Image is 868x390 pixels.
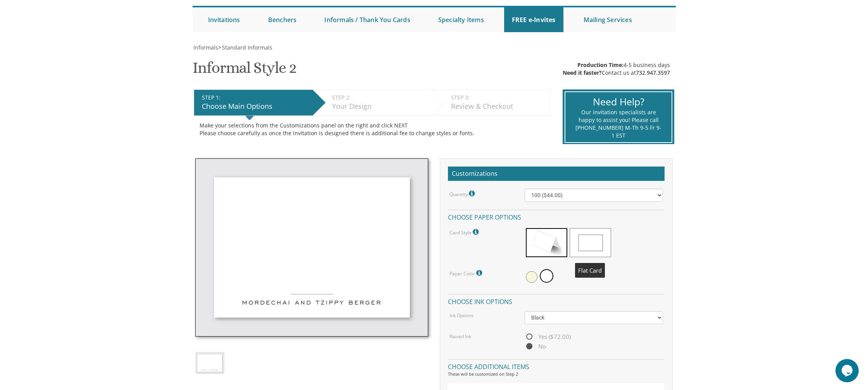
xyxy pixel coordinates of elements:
[200,122,545,137] div: Make your selections from the Customizations panel on the right and click NEXT Please choose care...
[835,359,860,382] iframe: chat widget
[576,7,640,32] a: Mailing Services
[525,332,571,342] span: Yes ($72.00)
[448,294,665,308] h4: Choose ink options
[451,101,546,112] div: Review & Checkout
[563,69,602,76] span: Need it faster?
[636,69,670,76] a: 732.947.3597
[431,7,492,32] a: Specialty Items
[504,7,563,32] a: FREE e-Invites
[451,94,546,101] div: STEP 3:
[193,44,218,51] a: Informals
[332,101,428,112] div: Your Design
[449,333,471,340] label: Raised Ink
[449,227,480,237] label: Card Style
[195,352,224,374] img: style-2-single.jpg
[449,312,474,319] label: Ink Options
[200,7,248,32] a: Invitations
[202,94,309,101] div: STEP 1:
[448,359,665,373] h4: Choose additional items
[563,61,670,77] div: 4-5 business days Contact us at
[449,189,477,199] label: Quantity
[218,44,272,51] span: >
[575,108,661,139] div: Our invitation specialists are happy to assist you! Please call [PHONE_NUMBER] M-Th 9-5 Fr 9-1 EST
[575,95,661,109] div: Need Help?
[448,210,665,223] h4: Choose paper options
[195,158,428,337] img: style-2-single.jpg
[577,61,623,69] span: Production Time:
[260,7,305,32] a: Benchers
[448,371,665,377] div: These will be customized on Step 2
[221,44,272,51] a: Standard Informals
[448,167,665,181] h2: Customizations
[317,7,418,32] a: Informals / Thank You Cards
[525,342,546,351] span: No
[202,101,309,112] div: Choose Main Options
[193,59,296,82] h1: Informal Style 2
[332,94,428,101] div: STEP 2:
[449,268,484,278] label: Paper Color
[193,44,218,51] span: Informals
